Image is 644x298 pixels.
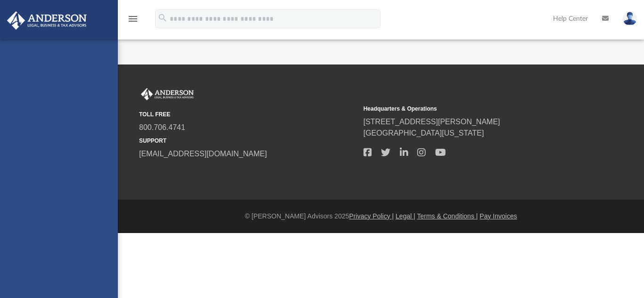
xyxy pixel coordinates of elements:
i: menu [127,13,139,24]
small: SUPPORT [139,137,357,145]
a: [EMAIL_ADDRESS][DOMAIN_NAME] [139,150,267,158]
a: [STREET_ADDRESS][PERSON_NAME] [363,118,500,126]
small: TOLL FREE [139,110,357,119]
a: menu [127,18,139,24]
a: Pay Invoices [479,212,517,220]
a: Privacy Policy | [349,212,394,220]
a: Legal | [396,212,415,220]
a: Terms & Conditions | [417,212,478,220]
img: Anderson Advisors Platinum Portal [4,11,90,30]
a: [GEOGRAPHIC_DATA][US_STATE] [363,129,484,137]
i: search [157,13,168,23]
small: Headquarters & Operations [363,105,581,113]
div: © [PERSON_NAME] Advisors 2025 [118,211,644,221]
a: 800.706.4741 [139,123,185,131]
img: User Pic [623,12,637,25]
img: Anderson Advisors Platinum Portal [139,88,196,100]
